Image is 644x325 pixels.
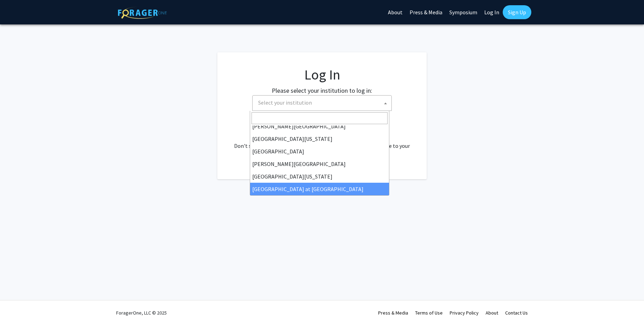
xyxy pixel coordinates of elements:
img: ForagerOne Logo [118,7,167,19]
li: [PERSON_NAME][GEOGRAPHIC_DATA] [250,120,389,133]
input: Search [252,112,388,124]
a: Press & Media [378,310,408,316]
li: [PERSON_NAME][GEOGRAPHIC_DATA] [250,158,389,170]
li: [GEOGRAPHIC_DATA] at [GEOGRAPHIC_DATA] [250,183,389,195]
li: [GEOGRAPHIC_DATA] [250,145,389,158]
a: Terms of Use [415,310,443,316]
div: ForagerOne, LLC © 2025 [116,301,167,325]
a: Privacy Policy [450,310,479,316]
h1: Log In [231,66,413,83]
li: [GEOGRAPHIC_DATA][US_STATE] [250,170,389,183]
li: [GEOGRAPHIC_DATA][US_STATE] [250,133,389,145]
div: No account? . Don't see your institution? about bringing ForagerOne to your institution. [231,125,413,158]
span: Select your institution [252,95,392,111]
span: Select your institution [258,99,312,106]
span: Select your institution [255,96,391,110]
a: Sign Up [503,5,531,19]
a: Contact Us [505,310,528,316]
iframe: Chat [5,294,30,320]
label: Please select your institution to log in: [272,86,372,95]
a: About [486,310,498,316]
